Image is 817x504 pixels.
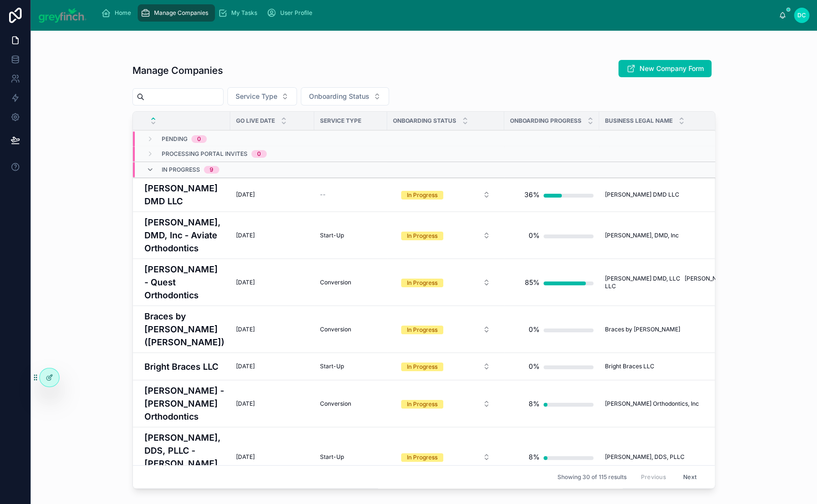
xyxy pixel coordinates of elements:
span: [PERSON_NAME], DMD, Inc [605,232,679,239]
a: 0% [510,226,593,245]
a: Conversion [320,326,381,333]
span: Start-Up [320,363,344,370]
span: Braces by [PERSON_NAME] [605,326,680,333]
div: 8% [529,447,540,467]
div: 36% [524,185,540,204]
a: Braces by [PERSON_NAME] ([PERSON_NAME]) [144,310,225,349]
button: Select Button [393,395,498,412]
a: [DATE] [236,232,308,239]
div: In Progress [407,232,438,240]
h4: Bright Braces LLC [144,360,225,373]
h1: Manage Companies [132,64,223,77]
span: My Tasks [231,9,257,17]
a: Start-Up [320,453,381,461]
span: [DATE] [236,326,255,333]
a: [PERSON_NAME] DMD, LLC [PERSON_NAME] DMD2, LLC [605,275,761,290]
span: Start-Up [320,232,344,239]
img: App logo [38,8,87,23]
a: Select Button [393,395,498,413]
a: My Tasks [215,4,264,22]
a: [DATE] [236,279,308,286]
div: In Progress [407,326,438,334]
button: Select Button [393,186,498,203]
span: Showing 30 of 115 results [557,473,626,481]
span: Start-Up [320,453,344,461]
span: Conversion [320,400,351,408]
a: Home [98,4,138,22]
a: Conversion [320,279,381,286]
a: [PERSON_NAME], DMD, Inc [605,232,761,239]
span: Onboarding Status [393,117,456,125]
div: 0% [529,320,540,339]
a: [PERSON_NAME] - Quest Orthodontics [144,263,225,302]
a: -- [320,191,381,199]
span: DC [797,12,806,19]
a: User Profile [264,4,319,22]
span: Go Live Date [236,117,275,125]
div: In Progress [407,400,438,409]
span: User Profile [280,9,312,17]
span: New Company Form [639,64,704,73]
div: 0% [529,357,540,376]
button: Select Button [393,227,498,244]
button: Select Button [227,87,297,105]
span: [DATE] [236,191,255,199]
button: Select Button [301,87,389,105]
button: Select Button [393,321,498,338]
span: Home [115,9,131,17]
a: Select Button [393,448,498,466]
span: [DATE] [236,232,255,239]
a: Select Button [393,273,498,292]
div: scrollable content [95,2,779,23]
span: [DATE] [236,400,255,408]
a: Bright Braces LLC [605,363,761,370]
button: New Company Form [618,60,711,77]
a: [PERSON_NAME] DMD LLC [605,191,761,199]
span: Onboarding Status [309,92,369,101]
a: Select Button [393,357,498,375]
span: -- [320,191,326,199]
div: 0 [257,150,261,158]
a: Start-Up [320,232,381,239]
span: Service Type [320,117,361,125]
a: [PERSON_NAME] Orthodontics, Inc [605,400,761,408]
a: Select Button [393,186,498,204]
span: [PERSON_NAME], DDS, PLLC [605,453,685,461]
a: 36% [510,185,593,204]
a: 0% [510,357,593,376]
span: [PERSON_NAME] Orthodontics, Inc [605,400,699,408]
h4: [PERSON_NAME] - [PERSON_NAME] Orthodontics [144,384,225,423]
a: [PERSON_NAME] DMD LLC [144,182,225,208]
div: 9 [210,166,213,174]
a: [PERSON_NAME], DDS, PLLC - [PERSON_NAME] Orthodontics [144,431,225,483]
a: [DATE] [236,326,308,333]
div: 0% [529,226,540,245]
span: Business Legal Name [605,117,673,125]
a: [PERSON_NAME], DMD, Inc - Aviate Orthodontics [144,216,225,255]
button: Select Button [393,358,498,375]
div: 0 [197,135,201,143]
button: Select Button [393,448,498,466]
span: Onboarding Progress [510,117,581,125]
a: Start-Up [320,363,381,370]
span: Bright Braces LLC [605,363,654,370]
div: In Progress [407,453,438,462]
div: In Progress [407,191,438,199]
a: 0% [510,320,593,339]
a: [DATE] [236,400,308,408]
a: [DATE] [236,453,308,461]
span: [PERSON_NAME] DMD LLC [605,191,679,199]
a: Select Button [393,226,498,245]
a: Conversion [320,400,381,408]
a: Braces by [PERSON_NAME] [605,326,761,333]
span: Manage Companies [154,9,208,17]
button: Select Button [393,274,498,291]
div: 8% [529,394,540,413]
a: 8% [510,394,593,413]
span: [DATE] [236,453,255,461]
